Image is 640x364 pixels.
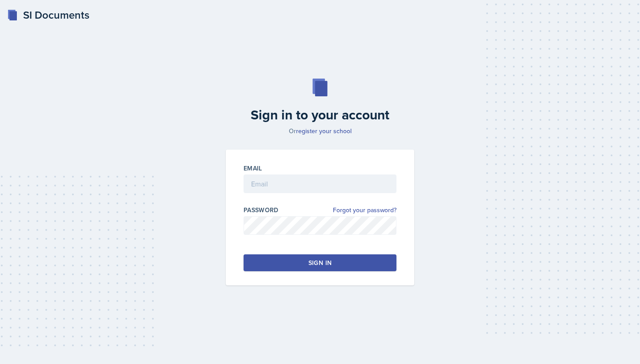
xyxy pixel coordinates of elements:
a: Forgot your password? [333,206,396,215]
p: Or [220,127,420,135]
label: Email [244,164,262,173]
a: register your school [296,127,352,135]
a: SI Documents [7,7,89,23]
div: Sign in [308,258,332,267]
input: Email [244,174,396,193]
label: Password [244,206,279,214]
button: Sign in [244,254,396,271]
h2: Sign in to your account [220,107,420,123]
